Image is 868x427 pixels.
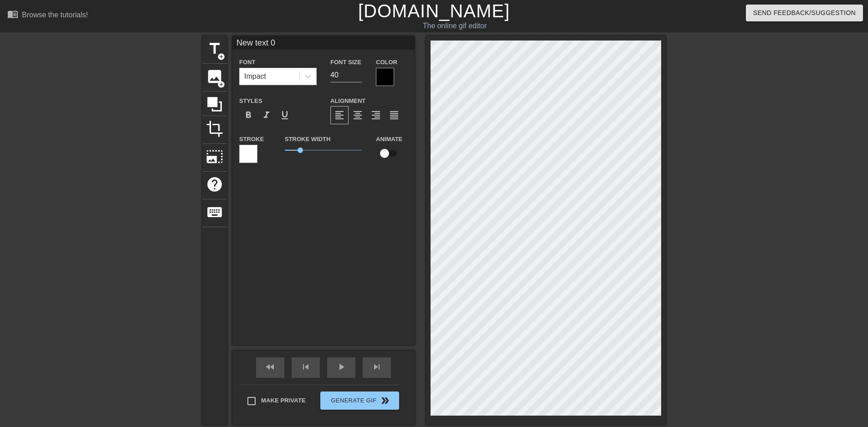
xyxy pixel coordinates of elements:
div: Browse the tutorials! [22,11,88,19]
span: crop [206,120,223,137]
span: format_bold [243,110,254,121]
span: image [206,68,223,85]
span: keyboard [206,203,223,221]
span: Send Feedback/Suggestion [753,7,856,19]
label: Font [239,58,255,67]
span: format_align_right [370,110,381,121]
span: fast_rewind [265,361,276,372]
span: format_align_center [352,110,363,121]
span: title [206,40,223,57]
span: Make Private [261,396,306,405]
label: Alignment [330,97,365,106]
label: Stroke [239,135,264,144]
span: add_circle [217,81,225,88]
span: menu_book [7,9,18,20]
span: format_align_left [334,110,345,121]
span: help [206,176,223,193]
div: The online gif editor [294,20,616,31]
span: add_circle [217,53,225,61]
span: format_italic [261,110,272,121]
label: Styles [239,97,262,106]
button: Send Feedback/Suggestion [746,5,863,21]
button: Generate Gif [320,391,399,410]
span: photo_size_select_large [206,148,223,165]
span: double_arrow [380,395,390,406]
label: Font Size [330,58,361,67]
span: skip_next [371,361,382,372]
span: format_underline [279,110,290,121]
span: Generate Gif [324,395,395,406]
span: format_align_justify [389,110,400,121]
span: play_arrow [336,361,347,372]
label: Stroke Width [285,135,330,144]
span: skip_previous [300,361,311,372]
label: Animate [376,135,402,144]
label: Color [376,58,397,67]
a: Browse the tutorials! [7,9,88,23]
a: [DOMAIN_NAME] [358,1,510,21]
div: Impact [244,71,266,82]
